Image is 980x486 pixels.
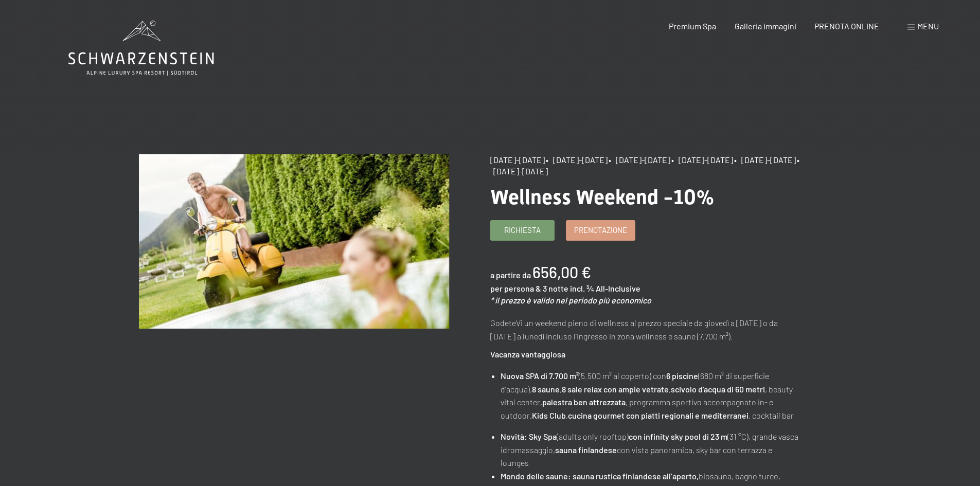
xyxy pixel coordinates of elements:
[566,221,635,240] a: Prenotazione
[570,283,640,293] span: incl. ¾ All-Inclusive
[671,384,765,394] strong: scivolo d'acqua di 60 metri
[555,445,617,455] strong: sauna finlandese
[139,154,449,329] img: Wellness Weekend -10%
[546,155,608,165] span: • [DATE]-[DATE]
[917,21,939,31] span: Menu
[501,430,800,470] li: (adults only rooftop) (31 °C), grande vasca idromassaggio, con vista panoramica, sky bar con terr...
[542,397,626,407] strong: palestra ben attrezzata
[491,221,554,240] a: Richiesta
[734,155,796,165] span: • [DATE]-[DATE]
[671,155,733,165] span: • [DATE]-[DATE]
[562,384,669,394] strong: 8 sale relax con ampie vetrate
[501,431,557,441] strong: Novità: Sky Spa
[532,263,591,281] b: 656,00 €
[532,410,566,420] strong: Kids Club
[532,384,560,394] strong: 8 saune
[490,155,545,165] span: [DATE]-[DATE]
[666,371,698,381] strong: 6 piscine
[543,283,568,293] span: 3 notte
[490,316,800,343] p: GodeteVi un weekend pieno di wellness al prezzo speciale da giovedì a [DATE] o da [DATE] a lunedì...
[574,225,627,236] span: Prenotazione
[501,371,579,381] strong: Nuova SPA di 7.700 m²
[490,270,531,280] span: a partire da
[490,295,651,305] em: * il prezzo è valido nel periodo più economico
[609,155,670,165] span: • [DATE]-[DATE]
[669,21,716,31] a: Premium Spa
[490,185,715,209] span: Wellness Weekend -10%
[501,471,699,481] strong: Mondo delle saune: sauna rustica finlandese all’aperto,
[490,283,541,293] span: per persona &
[629,431,727,441] strong: con infinity sky pool di 23 m
[490,349,565,359] strong: Vacanza vantaggiosa
[501,369,800,422] li: (5.500 m² al coperto) con (680 m² di superficie d'acqua), , , , beauty vital center, , programma ...
[735,21,796,31] a: Galleria immagini
[814,21,879,31] a: PRENOTA ONLINE
[568,410,749,420] strong: cucina gourmet con piatti regionali e mediterranei
[504,225,541,236] span: Richiesta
